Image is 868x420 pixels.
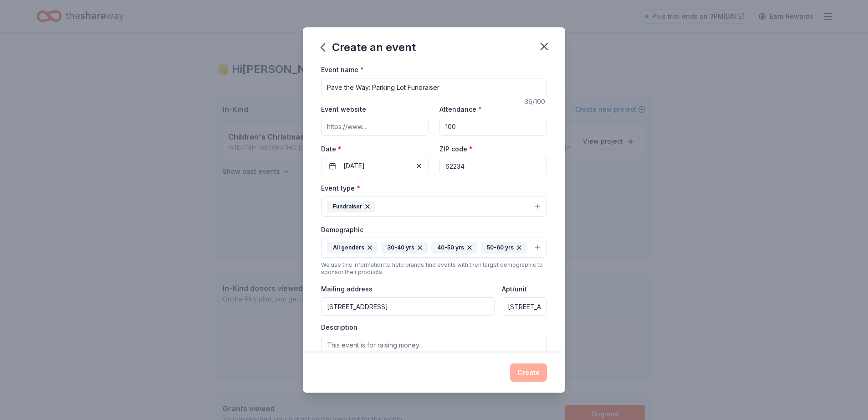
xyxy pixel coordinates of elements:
[321,297,495,316] input: Enter a US address
[381,242,428,254] div: 30-40 yrs
[439,157,547,175] input: 12345 (U.S. only)
[431,242,477,254] div: 40-50 yrs
[439,118,547,136] input: 20
[439,145,473,154] label: ZIP code
[321,65,364,74] label: Event name
[321,238,547,258] button: All genders30-40 yrs40-50 yrs50-60 yrs
[327,242,378,254] div: All genders
[321,157,429,175] button: [DATE]
[321,145,429,154] label: Date
[321,118,429,136] input: https://www...
[439,105,482,114] label: Attendance
[502,297,547,316] input: #
[502,285,527,294] label: Apt/unit
[321,197,547,217] button: Fundraiser
[327,201,375,213] div: Fundraiser
[321,105,366,114] label: Event website
[481,242,527,254] div: 50-60 yrs
[525,96,547,107] div: 36 /100
[321,40,416,55] div: Create an event
[321,78,547,96] input: Spring Fundraiser
[321,323,357,332] label: Description
[321,261,547,276] div: We use this information to help brands find events with their target demographic to sponsor their...
[321,225,363,234] label: Demographic
[321,285,373,294] label: Mailing address
[321,184,360,193] label: Event type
